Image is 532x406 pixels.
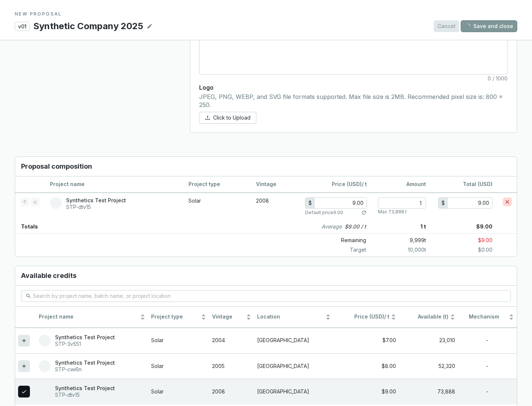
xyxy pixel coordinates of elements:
[461,20,517,32] button: Save and close
[55,385,115,392] p: Synthetics Test Project
[199,93,508,109] p: JPEG, PNG, WEBP, and SVG file formats supported. Max file size is 2MB. Recommended pixel size is:...
[36,307,148,328] th: Project name
[199,112,256,124] button: Click to Upload
[209,353,254,379] td: 2005
[55,392,115,398] p: STP-dtv15
[463,181,492,187] span: Total (USD)
[33,292,500,300] input: Search by project name, batch name, or project location
[39,313,139,320] span: Project name
[426,235,517,245] p: $9.00
[257,363,331,370] p: [GEOGRAPHIC_DATA]
[458,328,517,353] td: -
[251,176,300,193] th: Vintage
[473,23,513,30] span: Save and close
[148,307,209,328] th: Project type
[306,246,372,254] p: Target
[399,379,458,404] td: 73,888
[55,334,115,341] p: Synthetics Test Project
[345,223,366,230] p: $9.00 / t
[148,353,209,379] td: Solar
[151,313,199,320] span: Project type
[15,266,517,286] h3: Available credits
[426,220,517,233] p: $9.00
[458,307,517,328] th: Mechanism
[257,337,331,344] p: [GEOGRAPHIC_DATA]
[257,313,324,320] span: Location
[183,193,251,220] td: Solar
[148,328,209,353] td: Solar
[15,220,38,233] p: Totals
[337,337,396,344] div: $7.00
[332,181,362,187] span: Price (USD)
[205,115,210,120] span: upload
[337,363,396,370] div: $8.00
[399,328,458,353] td: 23,010
[45,176,183,193] th: Project name
[183,176,251,193] th: Project type
[209,379,254,404] td: 2008
[257,388,331,395] p: [GEOGRAPHIC_DATA]
[66,204,126,210] p: STP-dtv15
[372,246,426,254] p: 10,000 t
[33,20,144,32] p: Synthetic Company 2025
[465,24,470,29] span: loading
[209,328,254,353] td: 2004
[148,379,209,404] td: Solar
[15,157,517,176] h3: Proposal composition
[199,83,508,92] p: Logo
[300,176,372,193] th: / t
[55,341,115,347] p: STP-3v551
[66,197,126,204] p: Synthetics Test Project
[306,235,372,245] p: Remaining
[378,209,407,215] p: Max 73,888 t
[399,307,458,328] th: Available (t)
[461,313,507,320] span: Mechanism
[15,11,517,17] p: NEW PROPOSAL
[55,359,115,366] p: Synthetics Test Project
[306,198,315,208] div: $
[337,388,396,395] div: $9.00
[372,176,431,193] th: Amount
[372,220,426,233] p: 1 t
[458,379,517,404] td: -
[426,246,517,254] p: $0.00
[372,235,426,245] p: 9,999 t
[15,22,30,31] p: v01
[209,307,254,328] th: Vintage
[251,193,300,220] td: 2008
[213,114,250,121] span: Click to Upload
[305,210,343,216] p: Default price 9.00
[212,313,245,320] span: Vintage
[458,353,517,379] td: -
[402,313,449,320] span: Available (t)
[321,223,342,230] i: Average
[354,313,384,320] span: Price (USD)
[337,313,389,320] span: / t
[55,366,115,373] p: STP-cwi6n
[439,198,448,208] div: $
[399,353,458,379] td: 52,320
[254,307,334,328] th: Location
[434,20,459,32] button: Cancel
